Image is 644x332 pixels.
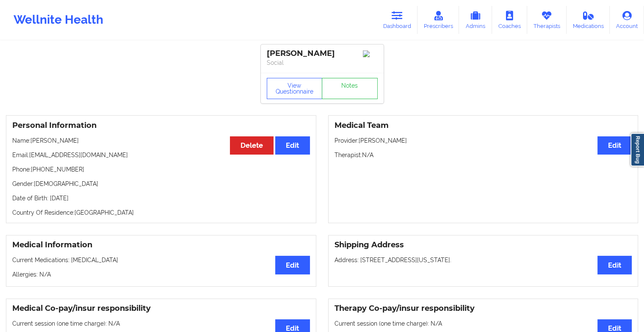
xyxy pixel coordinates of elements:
button: View Questionnaire [267,78,323,99]
h3: Personal Information [12,121,310,130]
p: Country Of Residence: [GEOGRAPHIC_DATA] [12,208,310,217]
p: Allergies: N/A [12,270,310,279]
p: Gender: [DEMOGRAPHIC_DATA] [12,180,310,188]
a: Dashboard [377,6,417,34]
p: Address: [STREET_ADDRESS][US_STATE]. [334,256,632,264]
h3: Medical Information [12,240,310,250]
p: Name: [PERSON_NAME] [12,136,310,145]
p: Therapist: N/A [334,151,632,159]
a: Notes [322,78,378,99]
a: Prescribers [417,6,459,34]
button: Delete [230,136,274,155]
p: Current session (one time charge): N/A [12,319,310,328]
h3: Therapy Co-pay/insur responsibility [334,304,632,313]
p: Phone: [PHONE_NUMBER] [12,165,310,174]
a: Medications [567,6,610,34]
a: Account [610,6,644,34]
button: Edit [275,136,310,155]
div: [PERSON_NAME] [267,49,378,58]
p: Provider: [PERSON_NAME] [334,136,632,145]
p: Email: [EMAIL_ADDRESS][DOMAIN_NAME] [12,151,310,159]
a: Coaches [492,6,527,34]
button: Edit [275,256,310,274]
p: Social [267,58,378,67]
h3: Medical Team [334,121,632,130]
a: Admins [459,6,492,34]
button: Edit [597,256,632,274]
p: Current session (one time charge): N/A [334,319,632,328]
a: Therapists [527,6,567,34]
button: Edit [597,136,632,155]
h3: Shipping Address [334,240,632,250]
p: Date of Birth: [DATE] [12,194,310,202]
p: Current Medications: [MEDICAL_DATA] [12,256,310,264]
img: Image%2Fplaceholer-image.png [363,50,378,57]
a: Report Bug [630,133,644,166]
h3: Medical Co-pay/insur responsibility [12,304,310,313]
